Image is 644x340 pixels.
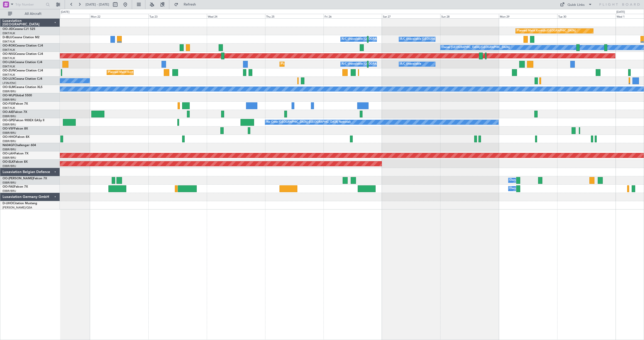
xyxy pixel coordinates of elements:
a: OO-AIEFalcon 7X [3,111,27,114]
input: Trip Number [15,1,44,8]
div: Planned Maint Kortrijk-[GEOGRAPHIC_DATA] [517,27,576,35]
a: D-IJHOCitation Mustang [3,202,37,205]
span: OO-WLP [3,94,15,97]
div: A/C Unavailable [GEOGRAPHIC_DATA] ([GEOGRAPHIC_DATA] National) [342,60,435,68]
div: Owner Melsbroek Air Base [510,185,544,192]
a: OO-FAEFalcon 7X [3,185,28,188]
div: A/C Unavailable [400,60,421,68]
span: D-IBLU [3,36,12,39]
div: No Crew [GEOGRAPHIC_DATA] ([GEOGRAPHIC_DATA] National) [266,118,351,126]
a: [PERSON_NAME]/QSA [3,206,32,209]
a: EBBR/BRU [3,148,16,151]
div: Tue 30 [557,14,616,18]
div: Fri 26 [324,14,382,18]
div: Tue 23 [148,14,207,18]
a: EBBR/BRU [3,131,16,135]
div: Planned Maint Kortrijk-[GEOGRAPHIC_DATA] [281,60,340,68]
a: OO-LAHFalcon 7X [3,152,28,155]
span: Refresh [179,3,200,6]
a: OO-LXACessna Citation CJ4 [3,61,42,64]
span: OO-SLM [3,86,15,89]
div: [DATE] [61,10,69,14]
a: EBBR/BRU [3,189,16,193]
div: Owner Melsbroek Air Base [510,177,544,184]
div: Owner [GEOGRAPHIC_DATA]-[GEOGRAPHIC_DATA] [442,44,510,51]
a: OO-HHOFalcon 8X [3,136,29,139]
span: OO-NSG [3,53,15,56]
a: OO-[PERSON_NAME]Falcon 7X [3,177,47,180]
a: OO-ELKFalcon 8X [3,160,28,163]
div: Planned Maint Kortrijk-[GEOGRAPHIC_DATA] [108,69,167,76]
span: All Aircraft [13,12,53,16]
div: A/C Unavailable [GEOGRAPHIC_DATA]-[GEOGRAPHIC_DATA] [400,35,480,43]
span: OO-FAE [3,185,14,188]
div: Mon 29 [499,14,557,18]
div: Sat 27 [382,14,440,18]
div: Sun 21 [31,14,90,18]
span: OO-ROK [3,44,15,47]
a: OO-VSFFalcon 8X [3,127,28,130]
span: OO-FSX [3,102,14,105]
button: All Aircraft [6,10,55,18]
a: OO-ZUNCessna Citation CJ4 [3,69,43,72]
a: OO-WLPGlobal 5500 [3,94,32,97]
span: OO-ZUN [3,69,15,72]
a: EBKT/KJK [3,40,15,44]
a: EBBR/BRU [3,114,16,118]
a: OO-FSXFalcon 7X [3,102,28,105]
a: EBKT/KJK [3,31,15,35]
span: [DATE] - [DATE] [86,2,109,7]
a: EBKT/KJK [3,65,15,68]
span: OO-LAH [3,152,15,155]
a: EBBR/BRU [3,156,16,160]
a: OO-SLMCessna Citation XLS [3,86,43,89]
a: D-IBLUCessna Citation M2 [3,36,39,39]
a: EBBR/BRU [3,181,16,185]
a: EBBR/BRU [3,98,16,102]
span: OO-LUX [3,77,14,80]
div: Mon 22 [90,14,148,18]
span: OO-[PERSON_NAME] [3,177,33,180]
a: EBBR/BRU [3,123,16,126]
span: OO-HHO [3,136,16,139]
a: EBKT/KJK [3,48,15,52]
button: Refresh [172,1,202,9]
div: Wed 24 [207,14,265,18]
a: OO-GPEFalcon 900EX EASy II [3,119,44,122]
a: EBKT/KJK [3,106,15,110]
a: EBKT/KJK [3,73,15,77]
a: EBBR/BRU [3,139,16,143]
div: A/C Unavailable [GEOGRAPHIC_DATA] ([GEOGRAPHIC_DATA] National) [342,35,435,43]
a: EBBR/BRU [3,90,16,93]
div: Sun 28 [440,14,499,18]
span: D-IJHO [3,202,13,205]
a: OO-LUXCessna Citation CJ4 [3,77,42,80]
a: OO-ROKCessna Citation CJ4 [3,44,43,47]
a: OO-NSGCessna Citation CJ4 [3,53,43,56]
span: OO-JID [3,28,13,31]
div: Thu 25 [265,14,324,18]
span: OO-LXA [3,61,14,64]
span: N604GF [3,144,14,147]
a: LFSN/ENC [3,81,16,85]
button: Quick Links [557,1,595,9]
a: EBKT/KJK [3,56,15,60]
a: OO-JIDCessna CJ1 525 [3,28,35,31]
div: [DATE] [616,10,625,14]
a: N604GFChallenger 604 [3,144,36,147]
span: OO-ELK [3,160,14,163]
span: OO-VSF [3,127,14,130]
a: EBBR/BRU [3,164,16,168]
span: OO-GPE [3,119,14,122]
span: OO-AIE [3,111,13,114]
div: Quick Links [568,3,585,8]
